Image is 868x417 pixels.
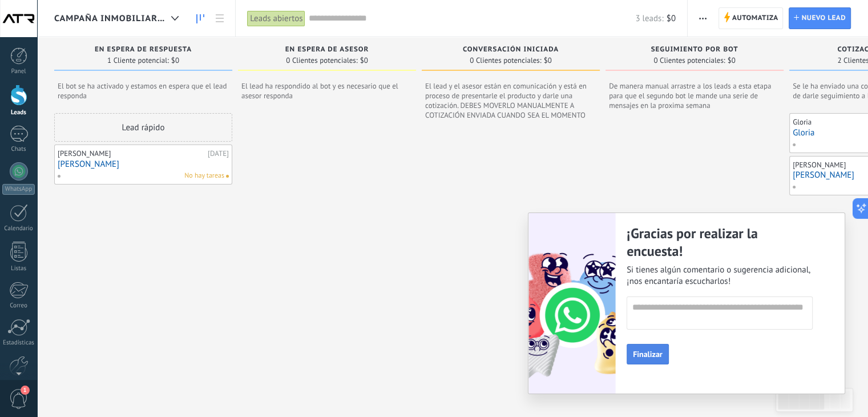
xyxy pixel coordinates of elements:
span: $0 [171,57,179,64]
span: $0 [360,57,368,64]
span: 1 Cliente potencial: [107,57,169,64]
button: Más [695,7,711,29]
a: Nuevo lead [789,7,851,29]
span: EN ESPERA DE ASESOR [285,46,369,54]
div: Leads abiertos [247,10,305,27]
span: 0 Clientes potenciales: [653,57,725,64]
div: Correo [2,302,35,310]
span: $0 [667,13,676,24]
div: EN ESPERA DE RESPUESTA [60,46,227,55]
span: Automatiza [732,8,778,29]
div: Chats [2,146,35,153]
span: De manera manual arrastre a los leads a esta etapa para que el segundo bot le mande una serie de ... [609,81,780,110]
a: Lista [210,7,229,30]
button: Finalizar [627,344,669,364]
div: Listas [2,265,35,272]
div: Leads [2,109,35,117]
div: SEGUIMIENTO POR BOT [611,46,778,55]
span: No hay tareas [184,171,224,181]
span: Si tienes algún comentario o sugerencia adicional, ¡nos encantaría escucharlos! [627,264,813,287]
span: 0 Clientes potenciales: [286,57,357,64]
div: CONVERSACIÓN INICIADA [427,46,594,55]
span: CONVERSACIÓN INICIADA [463,46,559,54]
div: [DATE] [208,149,229,158]
div: EN ESPERA DE ASESOR [244,46,410,55]
span: 1 [21,386,30,395]
div: Calendario [2,225,35,232]
span: $0 [728,57,736,64]
span: No hay nada asignado [226,175,229,178]
span: Finalizar [633,350,663,358]
a: [PERSON_NAME] [58,159,229,169]
img: Thanks-survey-big.png [528,213,616,394]
div: Panel [2,68,35,75]
div: Estadísticas [2,339,35,347]
h2: ¡Gracias por realizar la encuesta! [627,224,813,260]
div: WhatsApp [2,184,35,195]
span: El lead y el asesor están en comunicación y está en proceso de presentarle el producto y darle un... [425,81,596,119]
a: Leads [191,7,210,30]
span: El lead ha respondido al bot y es necesario que el asesor responda [241,81,413,101]
span: 0 Clientes potenciales: [470,57,541,64]
span: SEGUIMIENTO POR BOT [651,46,738,54]
div: [PERSON_NAME] [58,149,205,158]
span: EN ESPERA DE RESPUESTA [95,46,192,54]
span: $0 [544,57,552,64]
div: Lead rápido [54,113,232,142]
span: El bot se ha activado y estamos en espera que el lead responda [58,81,229,101]
span: CAMPAÑA INMOBILIARIA [54,13,167,24]
a: Automatiza [718,7,784,29]
span: 3 leads: [635,13,663,24]
span: Nuevo lead [801,8,846,29]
